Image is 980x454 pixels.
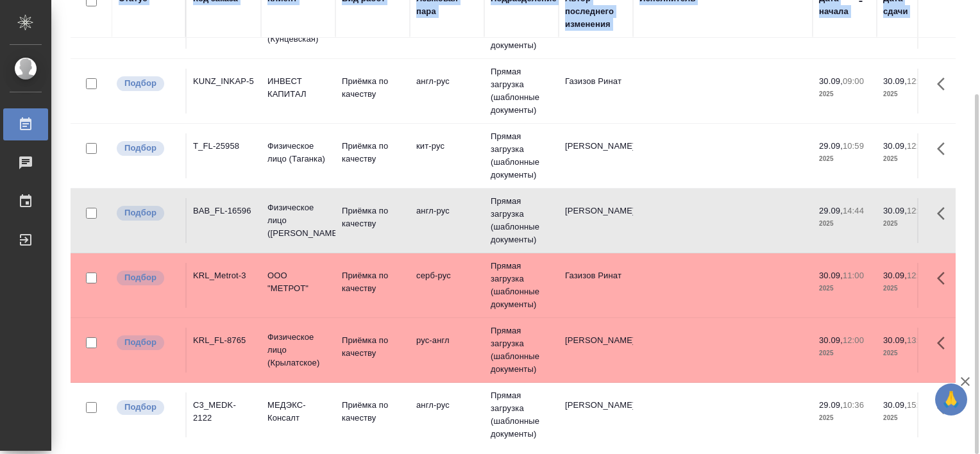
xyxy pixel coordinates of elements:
p: 29.09, [819,206,843,215]
p: 30.09, [883,271,907,280]
p: Подбор [124,271,156,284]
span: 🙏 [940,386,962,413]
p: Физическое лицо ([PERSON_NAME]) [267,201,329,240]
div: BAB_FL-16596 [193,205,255,217]
div: Можно подбирать исполнителей [115,140,179,157]
p: 11:00 [843,271,864,280]
div: Можно подбирать исполнителей [115,334,179,351]
p: Подбор [124,336,156,349]
p: Приёмка по качеству [342,399,403,425]
button: Здесь прячутся важные кнопки [929,392,960,423]
p: 10:36 [843,400,864,410]
p: 15:00 [907,400,928,410]
p: 12:00 [907,141,928,151]
p: 30.09, [883,400,907,410]
p: 30.09, [819,76,843,86]
p: 29.09, [819,400,843,410]
p: 13:00 [907,335,928,345]
p: 2025 [883,347,934,360]
p: 14:44 [843,206,864,215]
td: [PERSON_NAME] [559,328,633,373]
td: [PERSON_NAME] [559,392,633,437]
p: 2025 [883,88,934,101]
button: Здесь прячутся важные кнопки [929,198,960,229]
p: 30.09, [819,271,843,280]
p: Приёмка по качеству [342,334,403,360]
td: рус-англ [410,328,484,373]
p: 2025 [883,217,934,230]
p: 30.09, [883,335,907,345]
div: KRL_FL-8765 [193,334,255,347]
p: Подбор [124,142,156,155]
p: Приёмка по качеству [342,269,403,295]
p: 12:00 [907,76,928,86]
td: Прямая загрузка (шаблонные документы) [484,253,559,317]
p: Подбор [124,77,156,90]
p: 2025 [883,412,934,425]
p: 09:00 [843,76,864,86]
p: МЕДЭКС-Консалт [267,399,329,425]
p: Физическое лицо (Крылатское) [267,331,329,369]
td: Прямая загрузка (шаблонные документы) [484,59,559,123]
td: Прямая загрузка (шаблонные документы) [484,318,559,382]
p: Приёмка по качеству [342,140,403,165]
td: [PERSON_NAME] [559,198,633,243]
p: Подбор [124,206,156,219]
p: 12:00 [907,271,928,280]
td: Прямая загрузка (шаблонные документы) [484,383,559,447]
p: 30.09, [883,76,907,86]
p: 29.09, [819,141,843,151]
td: англ-рус [410,392,484,437]
div: Можно подбирать исполнителей [115,205,179,222]
p: 2025 [819,347,870,360]
p: Приёмка по качеству [342,205,403,230]
p: 30.09, [883,141,907,151]
p: Приёмка по качеству [342,75,403,101]
p: 2025 [819,153,870,165]
p: 2025 [819,217,870,230]
button: Здесь прячутся важные кнопки [929,133,960,164]
div: C3_MEDK-2122 [193,399,255,425]
div: T_FL-25958 [193,140,255,153]
div: KRL_Metrot-3 [193,269,255,282]
div: KUNZ_INKAP-5 [193,75,255,88]
p: 30.09, [883,206,907,215]
p: 2025 [883,282,934,295]
td: кит-рус [410,133,484,178]
p: Физическое лицо (Таганка) [267,140,329,165]
p: 2025 [819,88,870,101]
p: 2025 [883,153,934,165]
p: ИНВЕСТ КАПИТАЛ [267,75,329,101]
div: Можно подбирать исполнителей [115,75,179,92]
td: серб-рус [410,263,484,308]
p: 30.09, [819,335,843,345]
p: ООО "МЕТРОТ" [267,269,329,295]
td: Газизов Ринат [559,69,633,113]
p: 2025 [819,282,870,295]
p: 12:00 [843,335,864,345]
td: Газизов Ринат [559,263,633,308]
p: 2025 [819,412,870,425]
button: 🙏 [935,383,967,416]
p: 12:00 [907,206,928,215]
div: Можно подбирать исполнителей [115,269,179,287]
div: Можно подбирать исполнителей [115,399,179,416]
td: англ-рус [410,198,484,243]
td: англ-рус [410,69,484,113]
button: Здесь прячутся важные кнопки [929,263,960,294]
td: [PERSON_NAME] [559,133,633,178]
p: 10:59 [843,141,864,151]
button: Здесь прячутся важные кнопки [929,69,960,99]
button: Здесь прячутся важные кнопки [929,328,960,358]
td: Прямая загрузка (шаблонные документы) [484,124,559,188]
td: Прямая загрузка (шаблонные документы) [484,189,559,253]
p: Подбор [124,401,156,414]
